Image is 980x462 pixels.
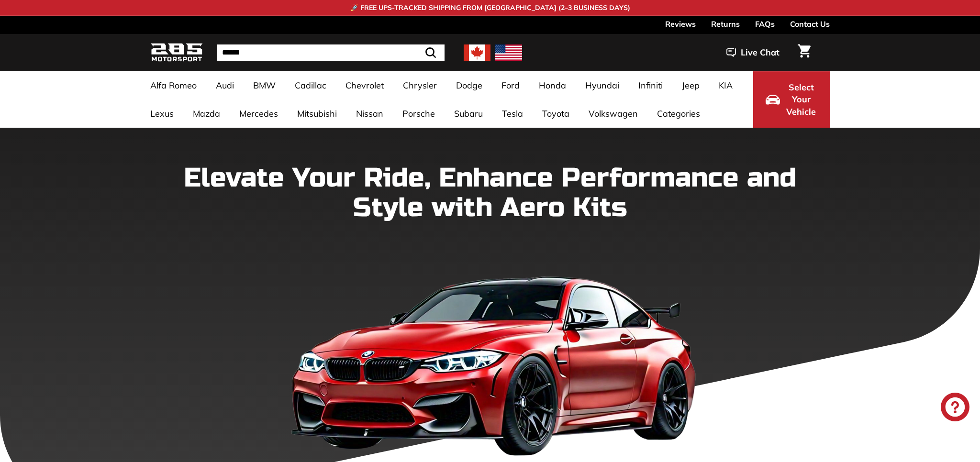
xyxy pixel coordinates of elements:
[206,71,244,99] a: Audi
[711,16,740,32] a: Returns
[141,71,206,99] a: Alfa Romeo
[393,99,445,128] a: Porsche
[741,46,780,59] span: Live Chat
[665,16,696,32] a: Reviews
[183,99,230,128] a: Mazda
[393,71,446,99] a: Chrysler
[230,99,288,128] a: Mercedes
[350,3,630,13] p: 🚀 FREE UPS-TRACKED SHIPPING FROM [GEOGRAPHIC_DATA] (2–3 BUSINESS DAYS)
[336,71,393,99] a: Chevrolet
[753,71,830,128] button: Select Your Vehicle
[792,36,816,69] a: Cart
[244,71,285,99] a: BMW
[709,71,742,99] a: KIA
[785,81,817,118] span: Select Your Vehicle
[150,164,830,222] h1: Elevate Your Ride, Enhance Performance and Style with Aero Kits
[492,99,533,128] a: Tesla
[576,71,629,99] a: Hyundai
[629,71,672,99] a: Infiniti
[533,99,579,128] a: Toyota
[288,99,346,128] a: Mitsubishi
[445,99,492,128] a: Subaru
[529,71,576,99] a: Honda
[647,99,710,128] a: Categories
[714,41,792,65] button: Live Chat
[492,71,529,99] a: Ford
[579,99,647,128] a: Volkswagen
[790,16,830,32] a: Contact Us
[755,16,775,32] a: FAQs
[285,71,336,99] a: Cadillac
[150,42,203,64] img: Logo_285_Motorsport_areodynamics_components
[446,71,492,99] a: Dodge
[938,393,972,424] inbox-online-store-chat: Shopify online store chat
[346,99,393,128] a: Nissan
[672,71,709,99] a: Jeep
[141,99,183,128] a: Lexus
[217,44,445,61] input: Search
